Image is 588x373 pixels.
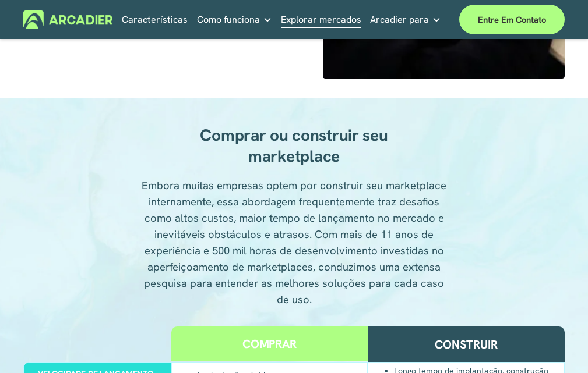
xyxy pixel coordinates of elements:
font: Explorar mercados [281,13,361,26]
a: lista suspensa de pastas [197,10,272,29]
font: Comprar ou construir seu marketplace [200,125,392,166]
img: Arcadeiro [23,10,112,29]
div: Widget de chat [530,317,588,373]
a: Entre em contato [459,5,565,34]
font: Entre em contato [478,14,546,25]
a: lista suspensa de pastas [370,10,441,29]
iframe: Chat Widget [530,317,588,373]
font: Como funciona [197,13,260,26]
font: Embora muitas empresas optem por construir seu marketplace internamente, essa abordagem frequente... [142,179,449,307]
a: Características [122,10,188,29]
font: Construir [435,336,497,352]
font: Arcadier para [370,13,429,26]
font: Características [122,13,188,26]
a: Explorar mercados [281,10,361,29]
font: Comprar [242,336,297,351]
